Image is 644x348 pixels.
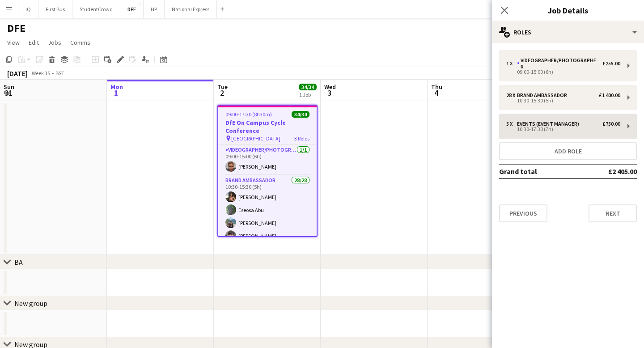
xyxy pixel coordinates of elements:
[7,38,20,47] span: View
[67,37,94,48] a: Comms
[217,105,318,237] app-job-card: 09:00-17:30 (8h30m)34/34DfE On Campus Cycle Conference [GEOGRAPHIC_DATA]3 RolesVideographer/Photo...
[38,0,72,18] button: First Bus
[2,88,14,98] span: 31
[602,60,620,67] div: £255.00
[144,0,165,18] button: HP
[30,70,52,76] span: Week 35
[225,111,272,118] span: 09:00-17:30 (8h30m)
[109,88,123,98] span: 1
[294,135,309,142] span: 3 Roles
[517,121,583,127] div: Events (Event Manager)
[492,21,644,43] div: Roles
[506,127,620,132] div: 10:30-17:30 (7h)
[165,0,217,18] button: National Express
[499,142,637,160] button: Add role
[299,84,317,90] span: 34/34
[430,88,442,98] span: 4
[48,38,61,47] span: Jobs
[324,83,336,91] span: Wed
[602,121,620,127] div: £750.00
[216,88,228,98] span: 2
[506,98,620,103] div: 10:30-15:30 (5h)
[55,70,64,76] div: BST
[506,60,517,67] div: 1 x
[589,204,637,222] button: Next
[580,164,637,178] td: £2 405.00
[506,70,620,74] div: 09:00-15:00 (6h)
[517,92,571,98] div: Brand Ambassador
[110,83,123,91] span: Mon
[44,37,65,48] a: Jobs
[217,83,228,91] span: Tue
[120,0,144,18] button: DFE
[323,88,336,98] span: 3
[18,0,38,18] button: IQ
[4,83,14,91] span: Sun
[29,38,39,47] span: Edit
[70,38,90,47] span: Comms
[14,258,23,267] div: BA
[231,135,280,142] span: [GEOGRAPHIC_DATA]
[7,69,28,78] div: [DATE]
[517,57,602,70] div: Videographer/Photographer
[72,0,120,18] button: StudentCrowd
[218,119,317,135] h3: DfE On Campus Cycle Conference
[4,37,23,48] a: View
[7,21,25,35] h1: DFE
[292,111,309,118] span: 34/34
[499,204,547,222] button: Previous
[506,92,517,98] div: 28 x
[499,164,580,178] td: Grand total
[599,92,620,98] div: £1 400.00
[506,121,517,127] div: 5 x
[492,4,644,16] h3: Job Details
[431,83,442,91] span: Thu
[218,145,317,175] app-card-role: Videographer/Photographer1/109:00-15:00 (6h)[PERSON_NAME]
[25,37,42,48] a: Edit
[299,91,316,98] div: 1 Job
[14,299,47,308] div: New group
